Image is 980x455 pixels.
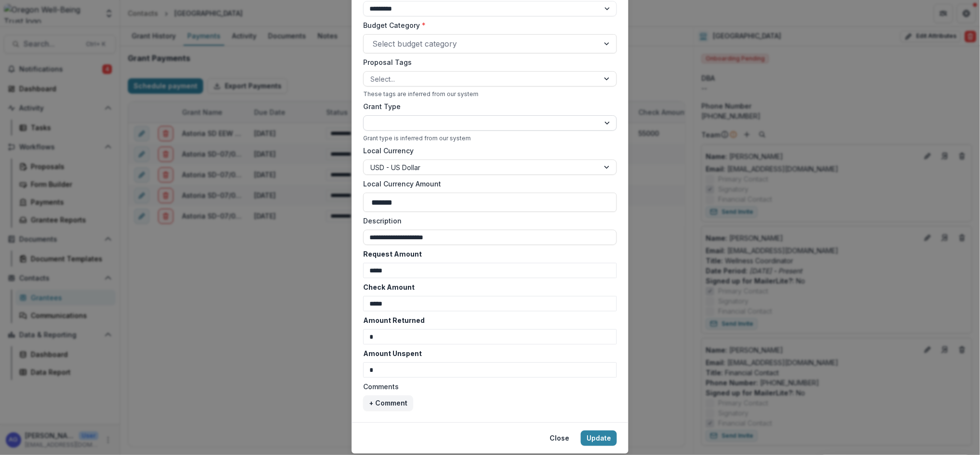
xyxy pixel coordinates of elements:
div: Grant type is inferred from our system [363,135,617,142]
label: Grant Type [363,101,611,111]
label: Local Currency [363,146,414,156]
label: Comments [363,381,611,392]
label: Local Currency Amount [363,179,611,189]
label: Budget Category [363,20,611,30]
div: These tags are inferred from our system [363,90,617,98]
label: Amount Returned [363,315,611,325]
button: Update [581,430,617,446]
label: Check Amount [363,282,611,292]
label: Request Amount [363,249,611,259]
label: Amount Unspent [363,348,611,358]
label: Proposal Tags [363,57,611,67]
button: + Comment [363,395,413,411]
label: Description [363,216,611,226]
button: Close [544,430,575,446]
